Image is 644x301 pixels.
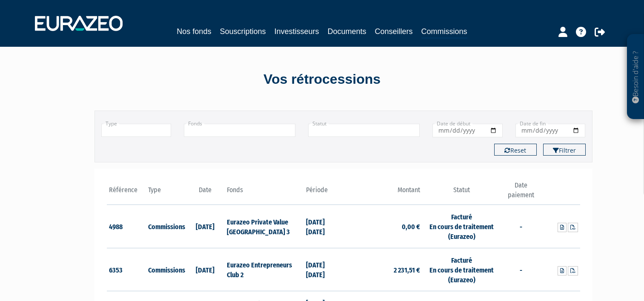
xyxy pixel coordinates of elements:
[186,248,225,291] td: [DATE]
[107,248,146,291] td: 6353
[146,205,186,248] td: Commissions
[274,26,319,37] a: Investisseurs
[343,248,422,291] td: 2 231,51 €
[422,248,501,291] td: Facturé En cours de traitement (Eurazeo)
[501,205,541,248] td: -
[225,181,303,205] th: Fonds
[494,144,537,156] button: Reset
[186,205,225,248] td: [DATE]
[304,248,343,291] td: [DATE] [DATE]
[35,16,123,31] img: 1732889491-logotype_eurazeo_blanc_rvb.png
[177,26,211,37] a: Nos fonds
[304,181,343,205] th: Période
[107,181,146,205] th: Référence
[225,205,303,248] td: Eurazeo Private Value [GEOGRAPHIC_DATA] 3
[421,26,467,39] a: Commissions
[501,248,541,291] td: -
[422,181,501,205] th: Statut
[225,248,303,291] td: Eurazeo Entrepreneurs Club 2
[328,26,366,37] a: Documents
[107,205,146,248] td: 4988
[146,248,186,291] td: Commissions
[186,181,225,205] th: Date
[501,181,541,205] th: Date paiement
[146,181,186,205] th: Type
[375,26,413,37] a: Conseillers
[80,70,565,89] div: Vos rétrocessions
[343,205,422,248] td: 0,00 €
[304,205,343,248] td: [DATE] [DATE]
[422,205,501,248] td: Facturé En cours de traitement (Eurazeo)
[343,181,422,205] th: Montant
[220,26,266,37] a: Souscriptions
[543,144,586,156] button: Filtrer
[631,39,641,115] p: Besoin d'aide ?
